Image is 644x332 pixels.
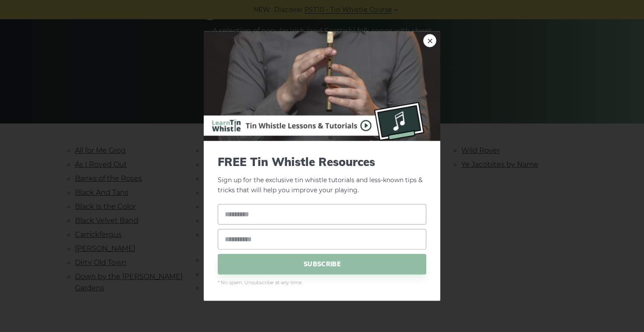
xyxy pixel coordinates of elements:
[218,279,426,286] span: * No spam. Unsubscribe at any time.
[218,155,426,195] p: Sign up for the exclusive tin whistle tutorials and less-known tips & tricks that will help you i...
[218,254,426,274] span: SUBSCRIBE
[218,155,426,169] span: FREE Tin Whistle Resources
[204,32,440,141] img: Tin Whistle Buying Guide Preview
[423,34,436,47] a: ×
